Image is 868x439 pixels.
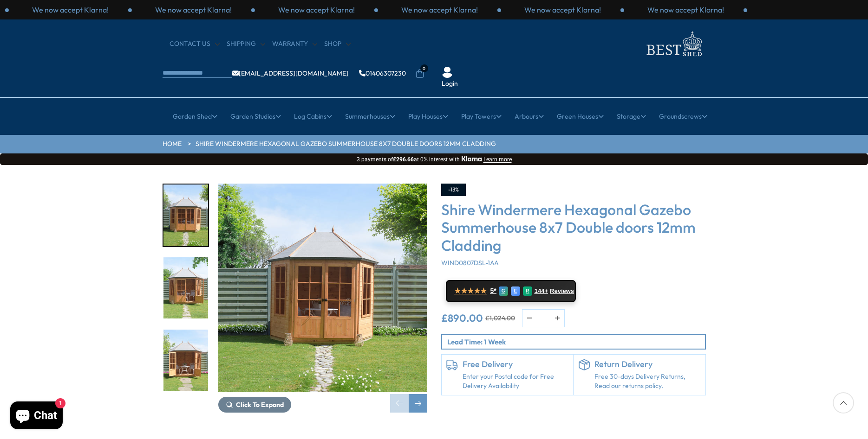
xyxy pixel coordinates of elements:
div: Next slide [409,394,427,413]
p: Free 30-days Delivery Returns, Read our returns policy. [594,372,701,390]
div: 3 / 3 [624,5,747,15]
div: 1 / 3 [378,5,501,15]
p: We now accept Klarna! [278,5,355,15]
inbox-online-store-chat: Shopify online store chat [7,401,65,432]
p: We now accept Klarna! [524,5,601,15]
a: Warranty [272,39,317,49]
span: ★★★★★ [454,286,487,295]
img: Shire Windermere Hexagonal Gazebo Summerhouse 8x7 Double doors 12mm Cladding [218,184,427,392]
div: Previous slide [390,394,409,413]
div: -13% [441,184,466,196]
a: Shop [324,39,351,49]
h6: Free Delivery [463,359,569,369]
span: 0 [420,64,428,72]
img: WindermereEdited_2_200x200.jpg [163,185,208,246]
span: Reviews [550,287,574,295]
a: ★★★★★ 5* G E R 144+ Reviews [446,280,576,302]
a: Garden Shed [173,105,217,128]
div: 3 / 14 [163,329,209,392]
div: 3 / 3 [255,5,378,15]
a: Arbours [515,105,544,128]
div: 1 / 14 [218,184,427,413]
a: Log Cabins [294,105,332,128]
div: R [523,286,532,296]
a: Shipping [227,39,265,49]
del: £1,024.00 [485,315,515,321]
img: User Icon [442,67,453,78]
div: E [511,286,520,296]
p: We now accept Klarna! [32,5,109,15]
a: Garden Studios [230,105,281,128]
a: Shire Windermere Hexagonal Gazebo Summerhouse 8x7 Double doors 12mm Cladding [196,140,496,149]
span: Click To Expand [236,401,284,409]
div: G [499,286,508,296]
a: Green Houses [557,105,604,128]
h3: Shire Windermere Hexagonal Gazebo Summerhouse 8x7 Double doors 12mm Cladding [441,201,706,254]
a: Login [442,79,458,89]
a: Play Houses [408,105,448,128]
p: We now accept Klarna! [401,5,478,15]
a: CONTACT US [170,39,220,49]
img: WindermereEdited_5_200x200.jpg [163,330,208,391]
div: 2 / 14 [163,256,209,320]
div: 1 / 3 [9,5,132,15]
a: Enter your Postal code for Free Delivery Availability [463,372,569,390]
p: We now accept Klarna! [155,5,232,15]
div: 2 / 3 [132,5,255,15]
a: Summerhouses [345,105,395,128]
a: Storage [617,105,646,128]
span: WIND0807DSL-1AA [441,259,499,267]
span: 144+ [535,287,548,295]
p: Lead Time: 1 Week [447,337,705,347]
a: [EMAIL_ADDRESS][DOMAIN_NAME] [232,70,348,76]
div: 1 / 14 [163,184,209,247]
a: 01406307230 [359,70,406,76]
img: WindermereEdited_3_200x200.jpg [163,257,208,319]
a: Play Towers [461,105,502,128]
a: HOME [163,140,182,149]
h6: Return Delivery [594,359,701,369]
a: 0 [415,69,424,78]
p: We now accept Klarna! [647,5,724,15]
a: Groundscrews [659,105,707,128]
button: Click To Expand [218,397,291,413]
ins: £890.00 [441,313,483,323]
img: logo [641,29,706,59]
div: 2 / 3 [501,5,624,15]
